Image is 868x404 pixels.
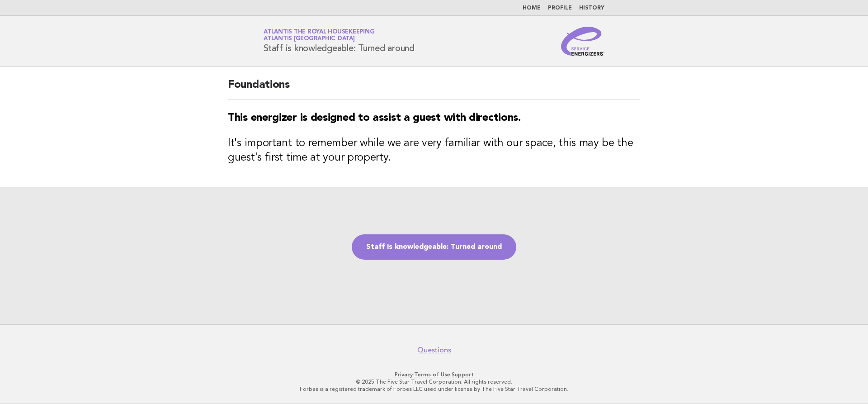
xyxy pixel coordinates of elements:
[523,5,541,11] a: Home
[414,371,450,378] a: Terms of Use
[579,5,604,11] a: History
[228,113,521,124] strong: This energizer is designed to assist a guest with directions.
[264,29,374,42] a: Atlantis the Royal HousekeepingAtlantis [GEOGRAPHIC_DATA]
[561,27,604,56] img: Service Energizers
[228,78,640,100] h2: Foundations
[352,234,516,260] a: Staff is knowledgeable: Turned around
[264,36,355,42] span: Atlantis [GEOGRAPHIC_DATA]
[157,385,711,393] p: Forbes is a registered trademark of Forbes LLC used under license by The Five Star Travel Corpora...
[157,378,711,385] p: © 2025 The Five Star Travel Corporation. All rights reserved.
[395,371,413,378] a: Privacy
[157,371,711,378] p: · ·
[228,136,640,165] h3: It's important to remember while we are very familiar with our space, this may be the guest's fir...
[417,346,451,355] a: Questions
[264,29,415,53] h1: Staff is knowledgeable: Turned around
[548,5,572,11] a: Profile
[452,371,474,378] a: Support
